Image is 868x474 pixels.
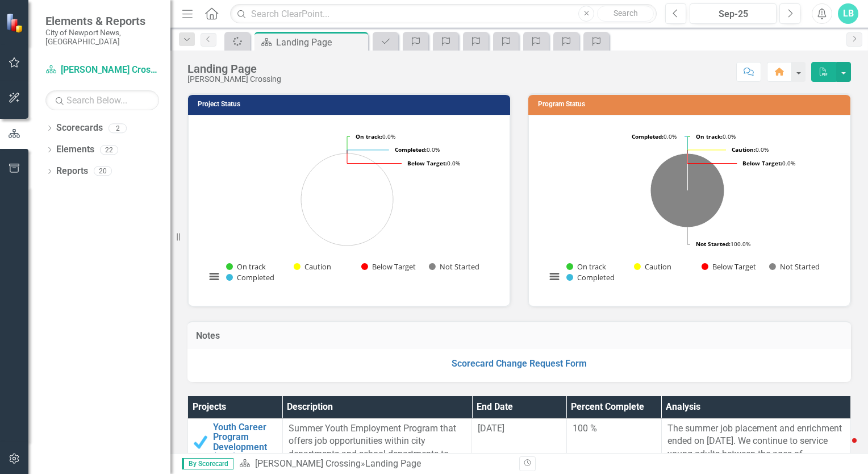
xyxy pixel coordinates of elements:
tspan: On track: [356,132,382,140]
text: 0.0% [356,132,395,140]
path: Not Started, 1. [650,153,724,227]
text: Not Started [780,261,820,272]
input: Search ClearPoint... [230,4,657,24]
tspan: Completed: [632,132,663,140]
button: Show Below Target [361,261,416,272]
text: 0.0% [632,132,677,140]
button: Show On track [226,261,266,272]
tspan: Below Target: [407,159,447,167]
a: Reports [56,165,88,178]
h3: Program Status [538,101,845,108]
div: Chart. Highcharts interactive chart. [200,124,498,294]
svg: Interactive chart [200,124,494,294]
button: Show Below Target [702,261,757,272]
div: Chart. Highcharts interactive chart. [540,124,838,294]
h3: Project Status [198,101,504,108]
h3: Notes [196,331,842,341]
iframe: Intercom live chat [829,435,857,463]
text: 0.0% [407,159,460,167]
tspan: Below Target: [742,159,782,167]
span: Search [614,9,638,18]
button: View chart menu, Chart [546,269,562,285]
span: [DATE] [478,423,504,434]
button: View chart menu, Chart [206,269,222,285]
tspan: Completed: [395,145,427,153]
a: [PERSON_NAME] Crossing [255,458,361,469]
div: 2 [108,123,127,133]
a: [PERSON_NAME] Crossing [45,64,159,77]
div: Landing Page [276,35,365,49]
span: Elements & Reports [45,14,159,28]
button: Show Completed [226,272,274,282]
button: Show Not Started [769,261,819,272]
a: Scorecard Change Request Form [452,358,587,369]
button: Show Not Started [429,261,479,272]
text: 0.0% [732,145,769,153]
a: Youth Career Program Development (YCP) [213,422,277,462]
button: Show On track [566,261,606,272]
text: 0.0% [395,145,440,153]
span: By Scorecard [182,458,233,469]
button: Show Caution [634,261,671,272]
tspan: Not Started: [696,240,731,248]
img: Completed [194,435,207,449]
tspan: On track: [696,132,723,140]
div: 22 [100,145,118,155]
div: » [239,458,511,471]
svg: Interactive chart [540,124,834,294]
div: Landing Page [187,63,281,75]
div: [PERSON_NAME] Crossing [187,75,281,84]
text: 100.0% [696,240,750,248]
tspan: Caution: [732,145,756,153]
button: Show Completed [566,272,614,282]
a: Elements [56,143,94,156]
a: Scorecards [56,122,103,135]
div: 100 % [573,422,656,435]
div: Sep-25 [694,7,773,21]
button: LB [838,3,858,24]
button: Show Caution [294,261,331,272]
text: 0.0% [742,159,795,167]
input: Search Below... [45,90,159,110]
button: Sep-25 [690,3,777,24]
div: 20 [94,167,112,176]
img: ClearPoint Strategy [6,13,26,33]
small: City of Newport News, [GEOGRAPHIC_DATA] [45,28,159,47]
text: 0.0% [696,132,736,140]
button: Search [597,6,654,22]
div: Landing Page [365,458,421,469]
